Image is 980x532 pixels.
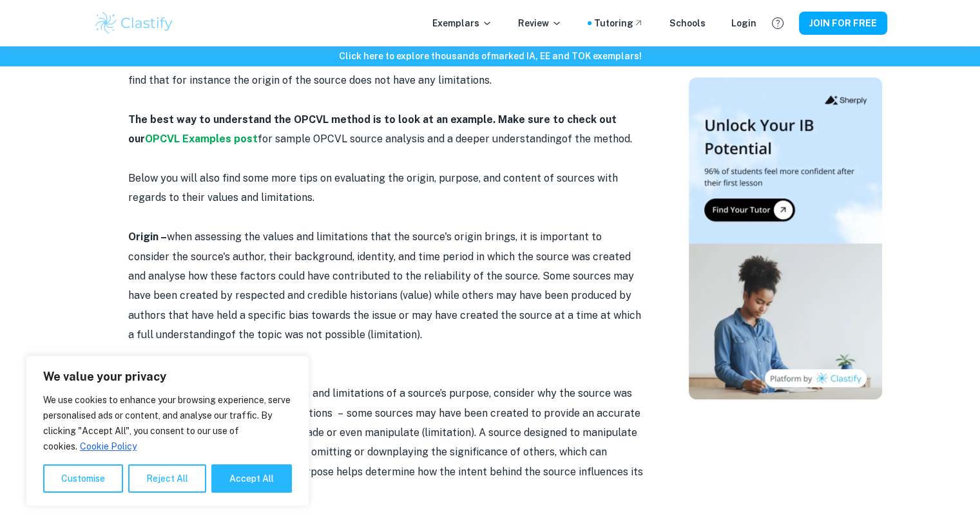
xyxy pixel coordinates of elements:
[128,172,618,204] span: Below you will also find some more tips on evaluating the origin, purpose, and content of sources...
[128,110,644,149] p: for sample OPCVL source analysis and a deeper understanding
[594,16,644,30] a: Tutoring
[689,77,882,399] img: Thumbnail
[43,392,292,454] p: We use cookies to enhance your browsing experience, serve personalised ads or content, and analys...
[43,369,292,385] p: We value your privacy
[43,464,123,493] button: Customise
[26,356,309,506] div: We value your privacy
[562,133,632,145] span: of the method.
[3,49,977,63] h6: Click here to explore thousands of marked IA, EE and TOK exemplars !
[767,12,789,34] button: Help and Feedback
[145,133,258,145] a: OPCVL Examples post
[128,384,644,501] p: when evaluating the values and limitations of a source’s purpose, consider why the source was cre...
[128,52,644,91] p: Of course remember that there not always will be both a value and limitation for each. You may so...
[731,16,756,30] a: Login
[669,16,706,30] a: Schools
[211,464,292,493] button: Accept All
[128,231,167,243] strong: Origin –
[93,10,175,36] img: Clastify logo
[128,227,644,345] p: when assessing the values and limitations that the source's origin brings, it is important to con...
[799,12,887,35] button: JOIN FOR FREE
[128,464,206,493] button: Reject All
[518,16,562,30] p: Review
[128,113,617,145] strong: The best way to understand the OPCVL method is to look at an example. Make sure to check out our
[432,16,492,30] p: Exemplars
[226,328,422,341] span: of the topic was not possible (limitation).
[79,441,137,452] a: Cookie Policy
